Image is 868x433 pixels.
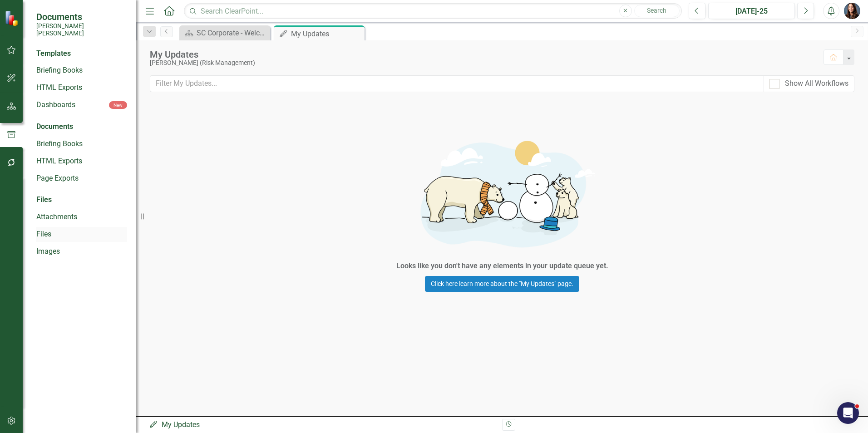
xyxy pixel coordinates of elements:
a: Dashboards [36,100,109,110]
div: Show All Workflows [785,79,848,89]
a: Page Exports [36,173,127,184]
iframe: Intercom live chat [837,402,859,424]
small: [PERSON_NAME] [PERSON_NAME] [36,22,127,37]
div: Documents [36,122,127,132]
span: Documents [36,11,127,22]
div: My Updates [149,420,495,430]
a: HTML Exports [36,156,127,167]
input: Filter My Updates... [150,75,764,92]
div: Files [36,195,127,205]
button: [DATE]-25 [708,3,795,19]
div: [DATE]-25 [711,6,792,17]
img: Tami Griswold [844,3,860,19]
a: Briefing Books [36,65,127,76]
div: My Updates [150,49,814,59]
img: ClearPoint Strategy [4,10,21,27]
a: Click here learn more about the "My Updates" page. [425,276,579,292]
div: Looks like you don't have any elements in your update queue yet. [396,261,608,271]
a: Images [36,246,127,257]
div: SC Corporate - Welcome to ClearPoint [197,27,268,39]
a: SC Corporate - Welcome to ClearPoint [182,27,268,39]
a: HTML Exports [36,83,127,93]
span: Search [647,7,666,14]
div: Templates [36,49,127,59]
div: My Updates [291,28,362,39]
div: [PERSON_NAME] (Risk Management) [150,59,814,66]
button: Search [634,5,680,17]
a: Files [36,229,127,240]
a: Briefing Books [36,139,127,149]
a: Attachments [36,212,127,222]
img: Getting started [366,128,638,259]
input: Search ClearPoint... [184,3,682,19]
